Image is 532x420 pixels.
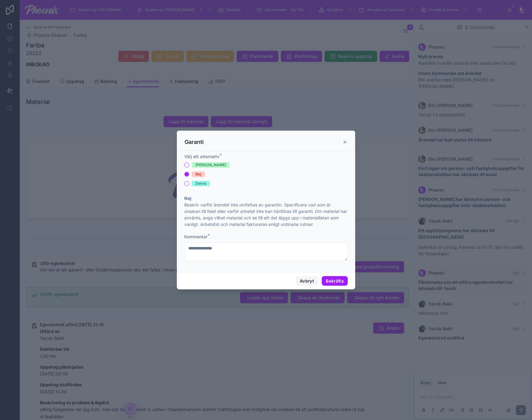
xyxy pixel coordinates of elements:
div: [PERSON_NAME] [195,162,226,168]
button: Avbryt [296,276,318,286]
div: Delvis [195,181,206,186]
button: Bekräfta [322,276,348,286]
strong: Nej [184,196,191,201]
span: Välj ett alternativ [184,154,220,159]
p: Beskriv varför ärendet inte omfattas av garantin. Specificera vad som är orsaken till felet eller... [184,195,348,227]
span: Kommentar [184,234,207,239]
div: Nej [195,171,201,177]
h3: Garanti [185,138,204,146]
